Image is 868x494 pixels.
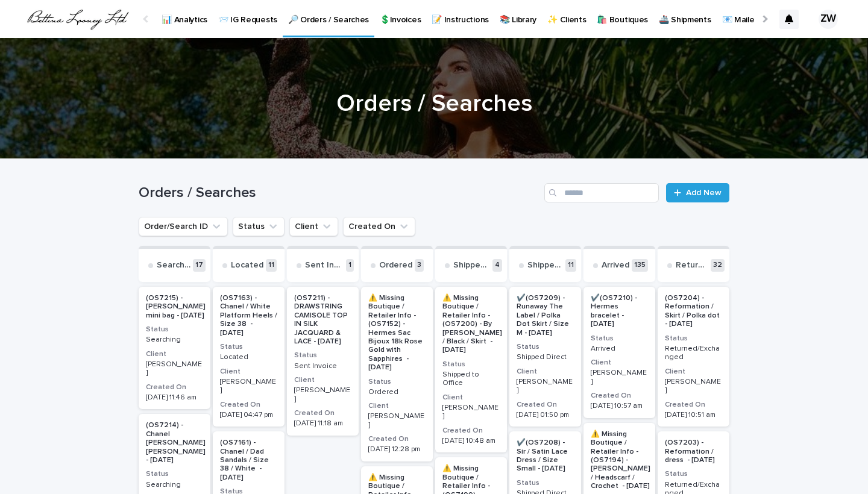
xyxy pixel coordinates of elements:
[517,353,574,361] p: Shipped Direct
[231,260,263,270] p: Located
[686,189,722,197] span: Add New
[591,369,648,386] p: [PERSON_NAME]
[368,388,426,396] p: Ordered
[509,287,581,427] a: ✔️(OS7209) - Runaway The Label / Polka Dot Skirt / Size M - [DATE]StatusShipped DirectClient[PERS...
[146,383,203,392] h3: Created On
[517,378,574,395] p: [PERSON_NAME]
[346,259,354,272] p: 1
[665,367,722,377] h3: Client
[658,287,729,427] a: (OS7204) - Reformation / Skirt / Polka dot - [DATE]StatusReturned/ExchangedClient[PERSON_NAME]Cre...
[591,334,648,343] h3: Status
[379,260,412,270] p: Ordered
[368,401,426,411] h3: Client
[294,408,351,418] h3: Created On
[361,287,433,461] a: ⚠️ Missing Boutique / Retailer Info - (OS7152) - Hermes Sac Bijoux 18k Rose Gold with Sapphires -...
[676,260,708,270] p: Returned/Exchanged
[294,362,351,370] p: Sent Invoice
[517,367,574,377] h3: Client
[305,260,344,270] p: Sent Invoice
[294,351,351,360] h3: Status
[368,445,426,454] p: [DATE] 12:28 pm
[220,342,277,352] h3: Status
[146,360,203,378] p: [PERSON_NAME]
[287,287,359,436] a: (OS7211) - DRAWSTRING CAMISOLE TOP IN SILK JACQUARD & LACE - [DATE]StatusSent InvoiceClient[PERSO...
[527,260,563,270] p: Shipped Direct
[220,378,277,395] p: [PERSON_NAME]
[453,260,490,270] p: Shipped to Office
[289,217,338,236] button: Client
[665,400,722,410] h3: Created On
[442,393,500,402] h3: Client
[146,294,206,320] p: (OS7215) - [PERSON_NAME] mini bag - [DATE]
[220,367,277,377] h3: Client
[442,404,500,421] p: [PERSON_NAME]
[442,294,502,355] p: ⚠️ Missing Boutique / Retailer Info - (OS7200) - By [PERSON_NAME] / Black / Skirt - [DATE]
[544,183,659,202] input: Search
[139,184,539,202] h1: Orders / Searches
[368,412,426,430] p: [PERSON_NAME]
[517,439,574,474] p: ✔️(OS7208) - Sir / Satin Lace Dress / Size Small - [DATE]
[294,375,351,385] h3: Client
[146,325,203,334] h3: Status
[213,287,285,427] a: (OS7163) - Chanel / White Platform Heels / Size 38 - [DATE]StatusLocatedClient[PERSON_NAME]Create...
[442,426,500,436] h3: Created On
[294,419,351,428] p: [DATE] 11:18 am
[665,294,722,329] p: (OS7204) - Reformation / Skirt / Polka dot - [DATE]
[591,358,648,367] h3: Client
[139,89,729,118] h1: Orders / Searches
[665,345,722,362] p: Returned/Exchanged
[665,334,722,343] h3: Status
[517,400,574,410] h3: Created On
[435,287,507,452] a: ⚠️ Missing Boutique / Retailer Info - (OS7200) - By [PERSON_NAME] / Black / Skirt - [DATE]StatusS...
[220,294,277,337] p: (OS7163) - Chanel / White Platform Heels / Size 38 - [DATE]
[294,386,351,404] p: [PERSON_NAME]
[583,287,655,418] div: ✔️(OS7210) - Hermes bracelet - [DATE]StatusArrivedClient[PERSON_NAME]Created On[DATE] 10:57 am
[442,437,500,445] p: [DATE] 10:48 am
[632,259,648,272] p: 135
[602,260,629,270] p: Arrived
[220,411,277,419] p: [DATE] 04:47 pm
[591,345,648,353] p: Arrived
[665,378,722,395] p: [PERSON_NAME]
[146,336,203,344] p: Searching
[665,411,722,419] p: [DATE] 10:51 am
[565,259,576,272] p: 11
[139,287,210,409] a: (OS7215) - [PERSON_NAME] mini bag - [DATE]StatusSearchingClient[PERSON_NAME]Created On[DATE] 11:4...
[665,439,722,464] p: (OS7203) - Reformation / dress - [DATE]
[517,411,574,419] p: [DATE] 01:50 pm
[146,481,203,489] p: Searching
[591,430,650,491] p: ⚠️ Missing Boutique / Retailer Info - (OS7194) - [PERSON_NAME] / Headscarf / Crochet - [DATE]
[368,377,426,387] h3: Status
[343,217,415,236] button: Created On
[146,349,203,359] h3: Client
[220,439,277,482] p: (OS7161) - Chanel / Dad Sandals / Size 38 / White - [DATE]
[368,434,426,444] h3: Created On
[442,360,500,369] h3: Status
[819,10,838,29] div: ZW
[193,259,206,272] p: 17
[157,260,190,270] p: Searching
[591,391,648,401] h3: Created On
[492,259,502,272] p: 4
[442,370,500,388] p: Shipped to Office
[517,478,574,488] h3: Status
[146,469,203,479] h3: Status
[415,259,424,272] p: 3
[220,400,277,410] h3: Created On
[517,342,574,352] h3: Status
[665,469,722,479] h3: Status
[233,217,285,236] button: Status
[591,294,648,329] p: ✔️(OS7210) - Hermes bracelet - [DATE]
[146,393,203,402] p: [DATE] 11:46 am
[517,294,574,337] p: ✔️(OS7209) - Runaway The Label / Polka Dot Skirt / Size M - [DATE]
[220,353,277,361] p: Located
[139,217,228,236] button: Order/Search ID
[591,402,648,410] p: [DATE] 10:57 am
